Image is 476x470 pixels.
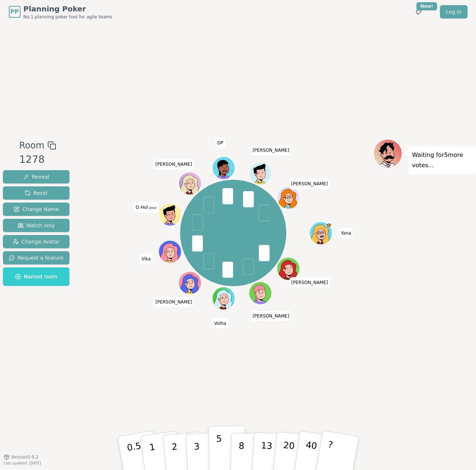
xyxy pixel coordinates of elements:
[3,219,69,232] button: Watch only
[154,159,194,169] span: Click to change your name
[3,186,69,200] button: Reset
[251,145,291,155] span: Click to change your name
[9,254,64,262] span: Request a feature
[24,4,112,14] span: Planning Poker
[19,152,56,167] div: 1278
[412,5,425,18] button: New!
[339,228,353,238] span: Click to change your name
[251,311,291,321] span: Click to change your name
[3,251,69,264] button: Request a feature
[148,206,157,210] span: (you)
[24,14,112,20] span: No.1 planning poker tool for agile teams
[25,189,48,197] span: Reset
[3,235,69,248] button: Change Avatar
[154,297,194,307] span: Click to change your name
[13,238,60,245] span: Change Avatar
[289,277,330,287] span: Click to change your name
[11,454,39,460] span: Version 0.9.2
[326,222,332,228] span: Yana is the host
[4,454,39,460] button: Version0.9.2
[4,461,41,465] span: Last updated: [DATE]
[412,150,472,171] p: Waiting for 5 more votes...
[23,173,49,180] span: Reveal
[9,4,112,20] a: PPPlanning PokerNo.1 planning poker tool for agile teams
[134,202,158,213] span: Click to change your name
[3,267,69,286] button: Named room
[440,5,467,18] a: Log in
[416,2,437,10] div: New!
[15,273,57,280] span: Named room
[215,138,225,148] span: Click to change your name
[18,222,55,229] span: Watch only
[14,206,59,213] span: Change Name
[3,170,69,183] button: Reveal
[10,7,19,16] span: PP
[3,203,69,216] button: Change Name
[289,179,330,189] span: Click to change your name
[140,253,153,264] span: Click to change your name
[160,204,181,225] button: Click to change your avatar
[212,318,228,328] span: Click to change your name
[19,139,44,152] span: Room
